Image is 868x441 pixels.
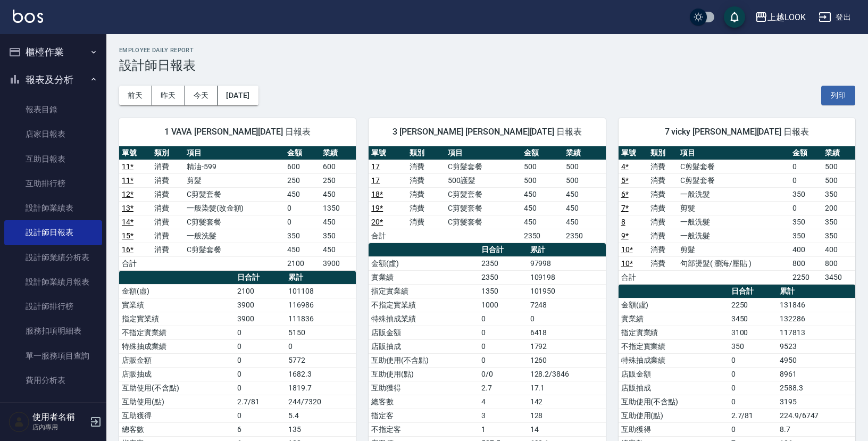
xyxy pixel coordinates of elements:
[479,284,527,298] td: 1350
[285,243,320,256] td: 450
[235,367,286,381] td: 0
[235,353,286,367] td: 0
[218,86,258,105] button: [DATE]
[822,201,855,215] td: 200
[777,395,855,409] td: 3195
[4,38,102,66] button: 櫃檯作業
[790,160,822,173] td: 0
[285,215,320,229] td: 0
[32,412,87,422] h5: 使用者名稱
[320,229,356,243] td: 350
[790,270,822,284] td: 2250
[119,422,235,436] td: 總客數
[822,146,855,160] th: 業績
[790,229,822,243] td: 350
[521,160,564,173] td: 500
[152,173,184,187] td: 消費
[235,339,286,353] td: 0
[528,284,606,298] td: 101950
[286,298,356,312] td: 116986
[648,243,678,256] td: 消費
[563,173,606,187] td: 500
[729,367,777,381] td: 0
[235,422,286,436] td: 6
[648,256,678,270] td: 消費
[286,271,356,285] th: 累計
[479,298,527,312] td: 1000
[445,146,521,160] th: 項目
[777,312,855,326] td: 132286
[822,160,855,173] td: 500
[822,270,855,284] td: 3450
[790,187,822,201] td: 350
[790,201,822,215] td: 0
[777,367,855,381] td: 8961
[528,326,606,339] td: 6418
[286,381,356,395] td: 1819.7
[729,353,777,367] td: 0
[381,127,592,137] span: 3 [PERSON_NAME] [PERSON_NAME][DATE] 日報表
[822,243,855,256] td: 400
[528,409,606,422] td: 128
[235,395,286,409] td: 2.7/81
[528,395,606,409] td: 142
[285,160,320,173] td: 600
[119,86,152,105] button: 前天
[729,381,777,395] td: 0
[369,284,479,298] td: 指定實業績
[119,367,235,381] td: 店販抽成
[479,395,527,409] td: 4
[563,146,606,160] th: 業績
[445,187,521,201] td: C剪髮套餐
[4,147,102,171] a: 互助日報表
[479,326,527,339] td: 0
[521,201,564,215] td: 450
[184,229,285,243] td: 一般洗髮
[286,422,356,436] td: 135
[4,66,102,94] button: 報表及分析
[320,256,356,270] td: 3900
[528,243,606,257] th: 累計
[369,229,407,243] td: 合計
[777,339,855,353] td: 9523
[621,218,625,226] a: 8
[479,312,527,326] td: 0
[750,6,810,28] button: 上越LOOK
[286,312,356,326] td: 111836
[479,270,527,284] td: 2350
[619,339,729,353] td: 不指定實業績
[790,146,822,160] th: 金額
[678,256,790,270] td: 句部燙髮( 瀏海/壓貼 )
[4,319,102,343] a: 服務扣項明細表
[184,215,285,229] td: C剪髮套餐
[479,339,527,353] td: 0
[407,215,445,229] td: 消費
[729,312,777,326] td: 3450
[678,146,790,160] th: 項目
[119,298,235,312] td: 實業績
[822,256,855,270] td: 800
[320,160,356,173] td: 600
[369,312,479,326] td: 特殊抽成業績
[767,11,806,24] div: 上越LOOK
[521,229,564,243] td: 2350
[619,298,729,312] td: 金額(虛)
[648,201,678,215] td: 消費
[777,285,855,298] th: 累計
[528,339,606,353] td: 1792
[369,298,479,312] td: 不指定實業績
[407,173,445,187] td: 消費
[563,160,606,173] td: 500
[790,256,822,270] td: 800
[528,367,606,381] td: 128.2/3846
[285,201,320,215] td: 0
[119,47,855,54] h2: Employee Daily Report
[152,160,184,173] td: 消費
[4,220,102,245] a: 設計師日報表
[119,58,855,73] h3: 設計師日報表
[407,187,445,201] td: 消費
[4,245,102,270] a: 設計師業績分析表
[286,284,356,298] td: 101108
[152,187,184,201] td: 消費
[320,201,356,215] td: 1350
